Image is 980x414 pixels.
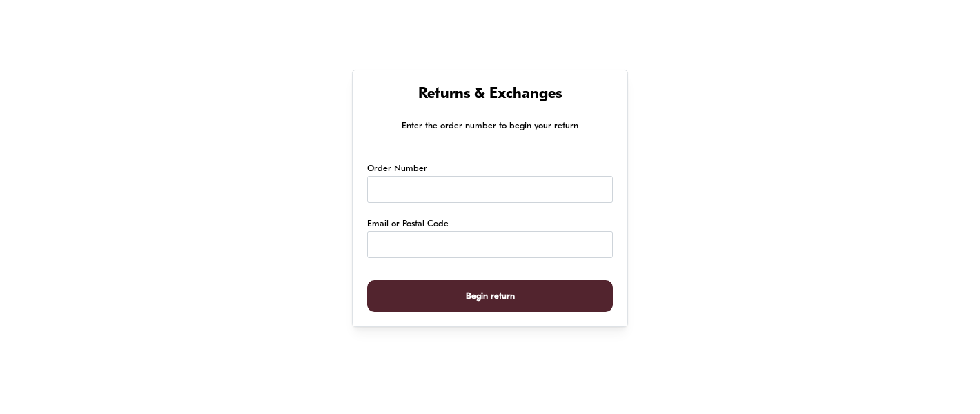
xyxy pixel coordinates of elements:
button: Begin return [367,280,613,313]
p: Enter the order number to begin your return [367,119,613,133]
span: Begin return [466,281,515,312]
label: Email or Postal Code [367,217,449,231]
h1: Returns & Exchanges [367,85,613,105]
label: Order Number [367,162,427,176]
